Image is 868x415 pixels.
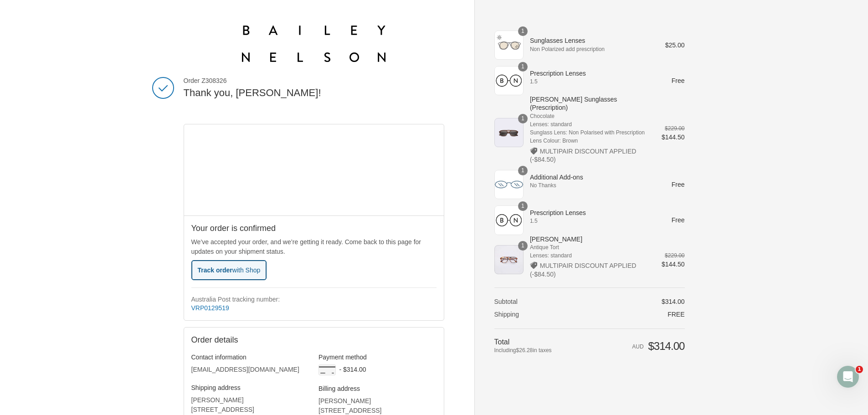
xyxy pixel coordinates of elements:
span: MULTIPAIR DISCOUNT APPLIED (-$84.50) [530,262,637,277]
img: Bessie II - Antique Tort [494,245,524,274]
iframe: Intercom live chat [837,366,859,388]
h3: Contact information [191,353,309,361]
span: $26.28 [516,347,533,354]
span: Shipping [494,311,519,318]
span: Sunglass Lens: Non Polarised with Prescription [530,128,649,137]
span: 1 [518,166,528,175]
button: Track orderwith Shop [191,260,267,280]
span: [PERSON_NAME] [530,235,649,243]
span: 1.5 [530,217,649,225]
span: $144.50 [662,133,685,141]
h3: Shipping address [191,384,309,392]
span: Free [672,181,685,188]
span: $144.50 [662,261,685,268]
span: $314.00 [662,298,685,305]
a: VRP0129519 [191,304,229,312]
h2: Order details [191,335,437,345]
h3: Payment method [318,353,437,361]
span: Free [672,216,685,224]
img: Bailey Nelson Australia [242,26,385,62]
span: [PERSON_NAME] Sunglasses (Prescription) [530,95,649,112]
img: Additional Add-ons - No Thanks [494,170,524,199]
span: Lens Colour: Brown [530,137,649,145]
img: Prescription Lenses - 1.5 [494,66,524,95]
span: Non Polarized add prescription [530,45,649,53]
span: Track order [198,266,261,274]
span: Lenses: standard [530,120,649,128]
span: Additional Add-ons [530,173,649,181]
span: Including in taxes [494,346,586,354]
span: - $314.00 [339,366,366,373]
span: 1 [518,62,528,72]
span: Sunglasses Lenses [530,36,649,45]
span: 1 [856,366,863,373]
span: Prescription Lenses [530,209,649,217]
span: with Shop [232,266,260,274]
bdo: [EMAIL_ADDRESS][DOMAIN_NAME] [191,366,299,373]
strong: Australia Post tracking number: [191,296,280,303]
span: 1 [518,114,528,123]
span: $25.00 [665,41,685,49]
span: 1 [518,201,528,211]
h2: Your order is confirmed [191,223,437,234]
span: Free [672,77,685,84]
span: 1.5 [530,77,649,86]
img: Bessie II Sunglasses (Prescription) - Chocolate [494,118,524,147]
span: Order Z308326 [184,77,444,85]
span: Total [494,338,510,346]
th: Subtotal [494,297,586,306]
span: 1 [518,241,528,251]
span: Chocolate [530,112,649,120]
img: Prescription Lenses - 1.5 [494,205,524,235]
span: Antique Tort [530,243,649,251]
span: No Thanks [530,181,649,190]
img: Sunglasses Lenses - Non Polarized add prescription [494,31,524,60]
p: We’ve accepted your order, and we’re getting it ready. Come back to this page for updates on your... [191,237,437,256]
span: Free [668,311,684,318]
del: $229.00 [665,252,684,259]
span: 1 [518,26,528,36]
span: MULTIPAIR DISCOUNT APPLIED (-$84.50) [530,148,637,163]
span: Prescription Lenses [530,69,649,77]
del: $229.00 [665,125,684,132]
span: Lenses: standard [530,251,649,260]
h3: Billing address [318,384,437,393]
h2: Thank you, [PERSON_NAME]! [184,87,444,100]
iframe: Google map displaying pin point of shipping address: Emerald Beach, New South Wales [184,124,444,215]
span: AUD [632,343,643,350]
span: $314.00 [648,340,684,352]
